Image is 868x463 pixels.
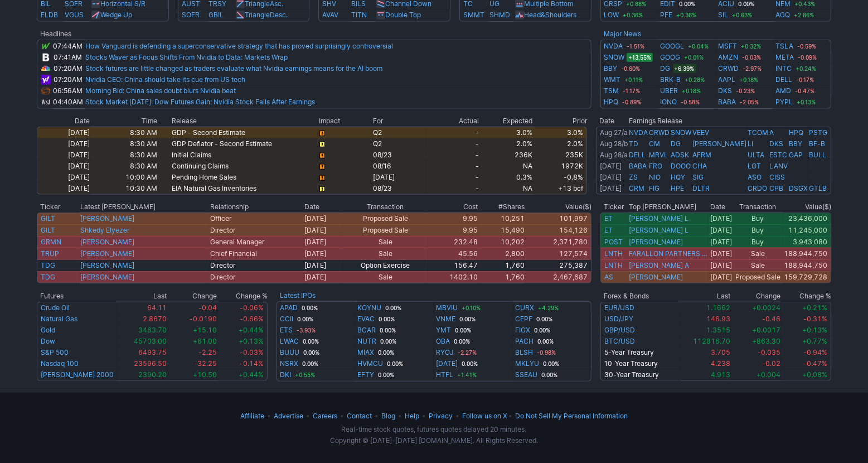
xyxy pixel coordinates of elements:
[692,173,704,181] a: SIG
[604,41,623,52] a: NVDA
[769,184,783,192] a: CPB
[604,326,635,334] a: GBP/USD
[661,52,681,63] a: GOOG
[351,11,367,19] a: TITN
[534,149,587,161] td: 235K
[426,183,479,195] td: -
[270,11,288,19] span: Desc.
[796,42,818,51] span: -0.59%
[171,161,319,172] td: Continuing Claims
[479,115,533,127] th: Expected
[372,138,426,149] td: Q2
[245,11,288,19] a: TriangleDesc.
[280,302,298,314] a: APAD
[85,98,315,106] a: Stock Market [DATE]: Dow Futures Gain; Nvidia Stock Falls After Earnings
[479,161,533,172] td: NA
[718,41,737,52] a: MSFT
[280,336,299,347] a: LWAC
[600,128,628,137] a: Aug 27/a
[596,115,628,127] th: Date
[274,412,303,420] a: Advertise
[80,226,129,234] a: Shkedy Elyezer
[534,183,587,195] td: +13 bcf
[85,75,245,84] a: Nvidia CEO: China should take its cue from US tech
[600,184,622,192] a: [DATE]
[85,42,393,50] a: How Vanguard is defending a superconservative strategy that has proved surprisingly controversial
[515,302,534,314] a: CURX
[671,128,691,137] a: SNOW
[619,64,642,73] span: -0.60%
[280,291,316,300] a: Latest IPOs
[629,128,648,137] a: NVDA
[51,63,85,74] td: 07:20AM
[437,302,458,314] a: MBVIU
[372,127,426,138] td: Q2
[313,412,337,420] a: Careers
[357,336,376,347] a: NUTR
[718,85,732,97] a: DKS
[515,347,533,358] a: BLSH
[534,127,587,138] td: 3.0%
[623,75,644,84] span: +0.11%
[604,303,634,312] a: EUR/USD
[525,201,591,213] th: Value($)
[41,303,70,312] a: Crude Oil
[680,98,702,107] span: -0.58%
[776,41,794,52] a: TSLA
[319,115,372,127] th: Impact
[748,128,768,137] a: TCOM
[41,249,59,258] a: TRUP
[51,85,85,97] td: 06:56AM
[681,86,703,95] span: +0.18%
[692,128,709,137] a: VEEV
[37,172,90,183] td: [DATE]
[51,52,85,63] td: 07:41AM
[776,85,792,97] a: AMD
[437,325,452,336] a: YMT
[426,149,479,161] td: -
[426,115,479,127] th: Actual
[372,172,426,183] td: [DATE]
[90,183,157,195] td: 10:30 AM
[596,127,628,138] td: After Market Close
[90,149,157,161] td: 8:30 AM
[620,98,643,107] span: -0.89%
[629,238,683,247] a: [PERSON_NAME]
[733,201,783,213] th: Transaction
[604,261,623,269] a: LNTH
[515,412,628,420] a: Do Not Sell My Personal Information
[629,173,638,181] a: ZS
[85,86,236,95] a: Morning Bid: China sales doubt blurs Nvidia beat
[534,138,587,149] td: 2.0%
[37,138,90,149] td: [DATE]
[479,138,533,149] td: 2.0%
[90,172,157,183] td: 10:00 AM
[604,63,617,74] a: BBY
[304,201,343,213] th: Date
[280,325,293,336] a: ETS
[357,347,374,358] a: MIAX
[629,214,688,223] a: [PERSON_NAME] L
[671,162,691,170] a: DOOO
[683,75,707,84] span: +0.28%
[629,184,644,192] a: CRM
[304,213,343,224] td: [DATE]
[41,214,55,223] a: GILT
[515,336,534,347] a: PACH
[649,139,660,148] a: CM
[437,336,450,347] a: OBA
[426,172,479,183] td: -
[479,127,533,138] td: 3.0%
[208,11,224,19] a: GBIL
[748,162,761,170] a: LOT
[604,9,619,21] a: LOW
[534,161,587,172] td: 1972K
[171,138,319,149] td: GDP Deflator - Second Estimate
[621,11,644,20] span: +0.36%
[748,184,767,192] a: CRDO
[687,42,711,51] span: +0.04%
[718,97,736,108] a: BABA
[41,315,77,323] a: Natural Gas
[182,11,200,19] a: SOFR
